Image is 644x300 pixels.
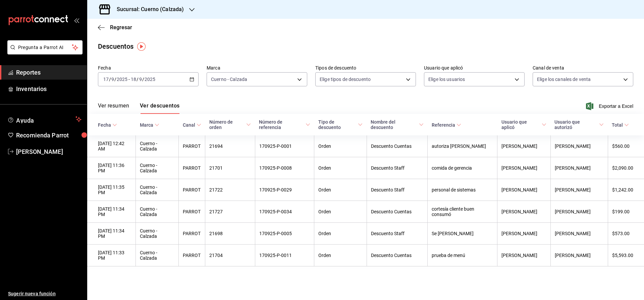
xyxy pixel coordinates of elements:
th: Descuento Staff [367,179,427,201]
th: [PERSON_NAME] [550,201,608,223]
th: [DATE] 11:34 PM [87,201,136,223]
th: 21698 [205,223,255,245]
button: open_drawer_menu [74,17,79,23]
th: [DATE] 11:34 PM [87,223,136,245]
span: / [142,77,144,82]
th: 170925-P-0011 [255,245,314,266]
span: Usuario que autorizó [554,119,604,130]
th: $1,242.00 [608,179,644,201]
span: Reportes [16,68,82,77]
th: $2,090.00 [608,157,644,179]
span: Inventarios [16,84,82,93]
label: Canal de venta [533,66,633,70]
th: Se [PERSON_NAME] [428,223,497,245]
th: [DATE] 11:33 PM [87,245,136,266]
span: Referencia [432,122,461,128]
th: Orden [314,223,367,245]
span: Recomienda Parrot [16,131,82,140]
th: Orden [314,245,367,266]
th: [PERSON_NAME] [550,157,608,179]
th: [DATE] 11:35 PM [87,179,136,201]
th: Cuerno - Calzada [136,179,179,201]
th: Descuento Staff [367,223,427,245]
th: comida de gerencia [428,157,497,179]
input: -- [103,77,109,82]
th: Orden [314,157,367,179]
th: PARROT [179,223,205,245]
th: [PERSON_NAME] [497,201,550,223]
span: Ayuda [16,115,73,123]
th: Descuento Staff [367,157,427,179]
th: $5,593.00 [608,245,644,266]
th: 170925-P-0001 [255,135,314,157]
span: Sugerir nueva función [8,290,82,297]
a: Pregunta a Parrot AI [5,49,83,56]
label: Fecha [98,66,199,70]
th: [PERSON_NAME] [497,157,550,179]
button: Ver descuentos [140,102,179,114]
span: / [109,77,111,82]
th: prueba de menú [428,245,497,266]
span: Cuerno - Calzada [211,76,247,83]
th: 170925-P-0005 [255,223,314,245]
span: - [128,77,130,82]
input: -- [139,77,142,82]
th: Orden [314,135,367,157]
span: Nombre del descuento [371,119,423,130]
th: Cuerno - Calzada [136,135,179,157]
span: Usuario que aplicó [501,119,546,130]
span: Elige los usuarios [428,76,465,83]
span: Pregunta a Parrot AI [18,44,72,51]
input: -- [111,77,114,82]
th: Descuento Cuentas [367,201,427,223]
button: Exportar a Excel [587,102,633,110]
th: [PERSON_NAME] [550,135,608,157]
th: 170925-P-0029 [255,179,314,201]
h3: Sucursal: Cuerno (Calzada) [111,5,184,13]
th: [PERSON_NAME] [497,135,550,157]
th: Cuerno - Calzada [136,245,179,266]
span: [PERSON_NAME] [16,147,82,156]
span: / [137,77,139,82]
th: $199.00 [608,201,644,223]
th: 170925-P-0008 [255,157,314,179]
th: Descuento Cuentas [367,135,427,157]
th: [PERSON_NAME] [550,245,608,266]
th: personal de sistemas [428,179,497,201]
span: Número de orden [209,119,251,130]
th: 21704 [205,245,255,266]
span: Tipo de descuento [318,119,363,130]
div: navigation tabs [98,102,179,114]
input: ---- [116,77,128,82]
span: Fecha [98,122,117,128]
span: Marca [140,122,159,128]
th: 21722 [205,179,255,201]
th: PARROT [179,135,205,157]
label: Marca [207,66,307,70]
th: [PERSON_NAME] [497,223,550,245]
th: Descuento Cuentas [367,245,427,266]
th: Orden [314,179,367,201]
th: cortesía cliente buen consumó [428,201,497,223]
th: Orden [314,201,367,223]
input: -- [130,77,137,82]
label: Usuario que aplicó [424,66,525,70]
th: 21727 [205,201,255,223]
th: PARROT [179,201,205,223]
th: 21694 [205,135,255,157]
th: PARROT [179,245,205,266]
span: Total [612,122,629,128]
span: Regresar [110,24,132,31]
th: 21701 [205,157,255,179]
span: / [114,77,116,82]
th: Cuerno - Calzada [136,157,179,179]
th: 170925-P-0034 [255,201,314,223]
th: PARROT [179,157,205,179]
span: Elige los canales de venta [537,76,591,83]
th: PARROT [179,179,205,201]
th: [PERSON_NAME] [497,245,550,266]
button: Ver resumen [98,102,129,114]
th: [PERSON_NAME] [550,179,608,201]
th: $560.00 [608,135,644,157]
